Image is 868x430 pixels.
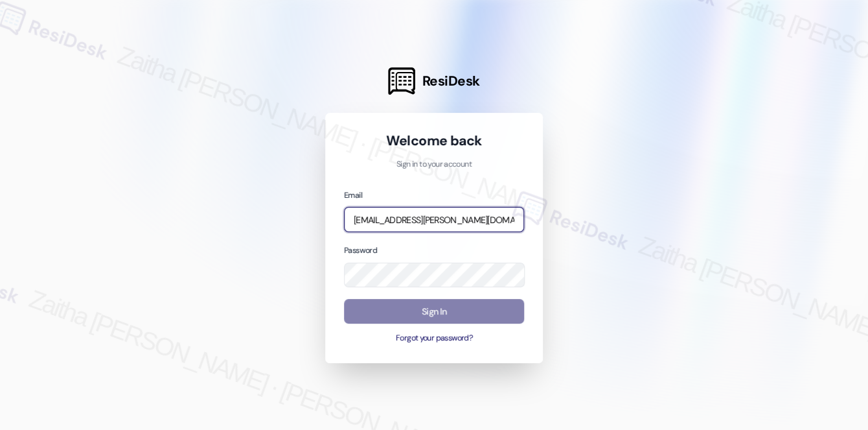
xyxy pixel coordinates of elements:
span: ResiDesk [422,72,480,90]
button: Forgot your password? [344,333,524,344]
h1: Welcome back [344,132,524,150]
button: Sign In [344,299,524,324]
label: Password [344,245,377,256]
input: name@example.com [344,207,524,232]
p: Sign in to your account [344,159,524,171]
label: Email [344,190,362,200]
img: ResiDesk Logo [388,67,415,95]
